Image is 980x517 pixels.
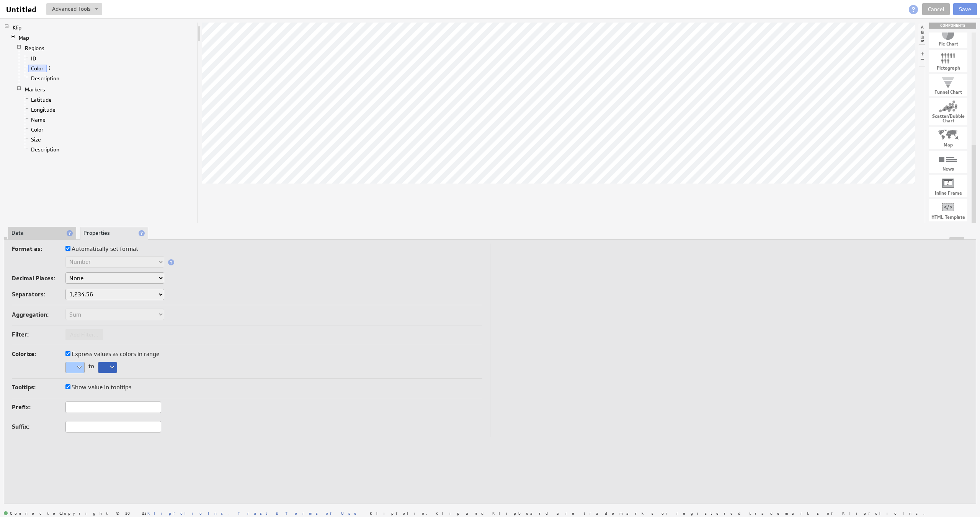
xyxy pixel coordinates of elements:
[28,146,62,153] a: Description
[28,75,62,82] a: Description
[65,244,138,254] label: Automatically set format
[59,511,230,515] span: Copyright © 2025
[47,65,52,71] span: More actions
[80,227,148,240] li: Properties
[4,511,67,516] span: Connected: ID: dpnc-26 Online: true
[919,24,925,45] li: Hide or show the component palette
[929,215,967,219] div: HTML Template
[28,65,47,72] a: Color
[929,114,967,123] div: Scatter/Bubble Chart
[28,55,39,62] a: ID
[370,511,924,515] span: Klipfolio, Klip and Klipboard are trademarks or registered trademarks of Klipfolio Inc.
[12,309,65,320] label: Aggregation:
[65,382,131,393] label: Show value in tooltips
[922,3,950,15] a: Cancel
[929,143,967,147] div: Map
[929,42,967,46] div: Pie Chart
[28,96,55,104] a: Latitude
[12,289,65,300] label: Separators:
[95,8,98,11] img: button-savedrop.png
[28,126,47,133] a: Color
[929,167,967,171] div: News
[16,34,32,42] a: Map
[28,116,49,124] a: Name
[12,421,65,432] label: Suffix:
[3,3,42,16] input: Untitled
[28,106,59,114] a: Longitude
[12,402,65,413] label: Prefix:
[12,382,65,393] label: Tooltips:
[10,24,24,31] a: Klip
[12,273,65,284] label: Decimal Places:
[929,90,967,94] div: Funnel Chart
[65,384,70,389] input: Show value in tooltips
[65,329,103,340] button: Add Filter...
[929,23,976,29] div: Drag & drop components onto the workspace
[953,3,977,15] button: Save
[22,44,47,52] a: Regions
[65,349,159,359] label: Express values as colors in range
[919,46,925,67] li: Hide or show the component controls palette
[929,66,967,70] div: Pictograph
[65,246,70,251] input: Automatically set format
[22,86,48,93] a: Markers
[12,349,65,359] label: Colorize:
[12,244,65,254] label: Format as:
[65,331,103,338] span: Add Filter...
[8,227,76,240] li: Data
[12,329,65,340] label: Filter:
[147,510,230,516] a: Klipfolio Inc.
[28,136,44,143] a: Size
[88,363,94,369] label: to
[238,510,362,516] a: Trust & Terms of Use
[65,351,70,356] input: Express values as colors in range
[929,191,967,195] div: Inline Frame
